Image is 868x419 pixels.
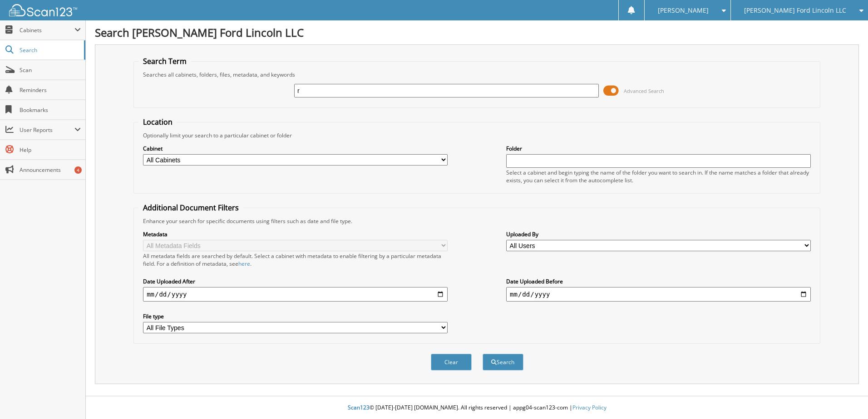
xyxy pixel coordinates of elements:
div: © [DATE]-[DATE] [DOMAIN_NAME]. All rights reserved | appg04-scan123-com | [86,397,868,419]
div: All metadata fields are searched by default. Select a cabinet with metadata to enable filtering b... [143,252,448,268]
label: Date Uploaded Before [506,278,811,285]
img: scan123-logo-white.svg [9,4,77,16]
span: Search [20,46,79,54]
a: here [238,260,250,268]
legend: Additional Document Filters [138,203,243,213]
label: Folder [506,145,811,152]
span: Help [20,146,81,154]
label: Uploaded By [506,230,811,238]
h1: Search [PERSON_NAME] Ford Lincoln LLC [95,25,859,40]
span: Bookmarks [20,106,81,114]
input: end [506,287,811,302]
span: Scan123 [348,404,370,411]
span: Reminders [20,86,81,94]
label: Date Uploaded After [143,278,448,285]
span: Announcements [20,166,81,174]
label: Cabinet [143,145,448,152]
div: Optionally limit your search to a particular cabinet or folder [138,132,815,139]
span: Scan [20,66,81,74]
span: [PERSON_NAME] Ford Lincoln LLC [744,8,846,13]
span: Cabinets [20,26,74,34]
iframe: Chat Widget [823,375,868,419]
div: 4 [74,166,82,174]
div: Searches all cabinets, folders, files, metadata, and keywords [138,71,815,78]
button: Clear [431,354,472,370]
label: File type [143,312,448,320]
legend: Location [138,117,177,127]
legend: Search Term [138,56,191,66]
label: Metadata [143,230,448,238]
span: Advanced Search [624,88,664,94]
div: Select a cabinet and begin typing the name of the folder you want to search in. If the name match... [506,169,811,184]
span: User Reports [20,126,74,134]
span: [PERSON_NAME] [658,8,709,13]
div: Enhance your search for specific documents using filters such as date and file type. [138,217,815,225]
a: Privacy Policy [572,404,607,411]
input: start [143,287,448,302]
button: Search [483,354,523,370]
